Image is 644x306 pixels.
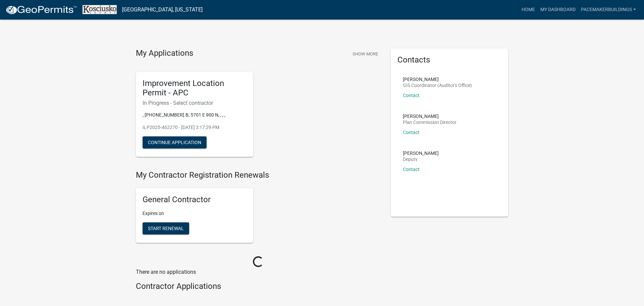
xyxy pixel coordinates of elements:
[403,83,472,88] p: GIS Coordinator (Auditor's Office)
[143,222,189,234] button: Start Renewal
[136,281,381,291] h4: Contractor Applications
[403,157,439,162] p: Deputy
[83,5,117,14] img: Kosciusko County, Indiana
[403,151,439,156] p: [PERSON_NAME]
[143,79,247,98] h5: Improvement Location Permit - APC
[148,225,184,231] span: Start Renewal
[403,114,457,119] p: [PERSON_NAME]
[136,281,381,294] wm-workflow-list-section: Contractor Applications
[403,77,472,82] p: [PERSON_NAME]
[403,93,420,98] a: Contact
[143,100,247,106] h6: In Progress - Select contractor
[143,112,247,119] p: , [PHONE_NUMBER].B, 5701 E 900 N, , , ,
[122,4,203,15] a: [GEOGRAPHIC_DATA], [US_STATE]
[403,167,420,172] a: Contact
[143,124,247,131] p: ILP2025-462270 - [DATE] 3:17:29 PM
[143,210,247,217] p: Expires on
[538,3,578,16] a: My Dashboard
[403,120,457,125] p: Plan Commission Director
[519,3,538,16] a: Home
[143,136,207,148] button: Continue Application
[136,268,381,276] p: There are no applications
[397,55,501,65] h5: Contacts
[136,170,381,180] h4: My Contractor Registration Renewals
[578,3,639,16] a: PacemakerBuildings
[136,48,193,58] h4: My Applications
[350,48,381,59] button: Show More
[143,195,247,205] h5: General Contractor
[403,130,420,135] a: Contact
[136,170,381,248] wm-registration-list-section: My Contractor Registration Renewals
